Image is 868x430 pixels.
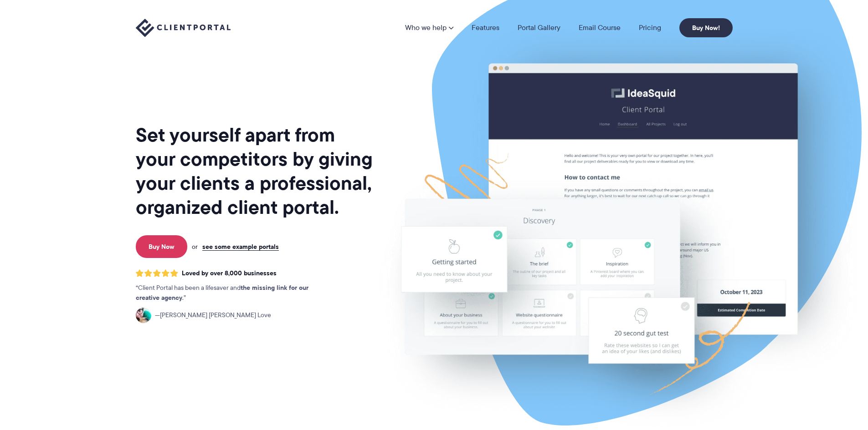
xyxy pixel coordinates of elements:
[518,24,560,31] a: Portal Gallery
[405,24,453,31] a: Who we help
[136,283,308,303] strong: the missing link for our creative agency
[136,123,375,219] h1: Set yourself apart from your competitors by giving your clients a professional, organized client ...
[182,269,277,277] span: Loved by over 8,000 businesses
[579,24,621,31] a: Email Course
[202,243,279,251] a: see some example portals
[192,243,198,251] span: or
[679,18,733,37] a: Buy Now!
[472,24,499,31] a: Features
[136,235,187,258] a: Buy Now
[155,310,271,320] span: [PERSON_NAME] [PERSON_NAME] Love
[136,283,327,303] p: Client Portal has been a lifesaver and .
[639,24,661,31] a: Pricing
